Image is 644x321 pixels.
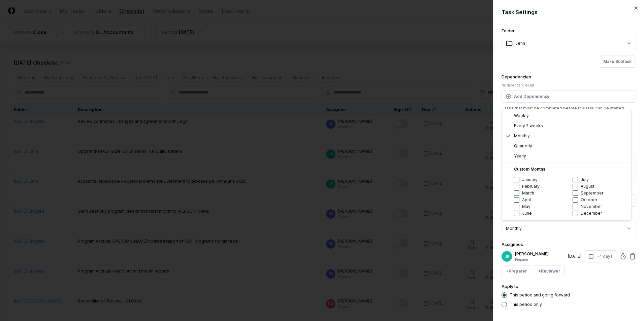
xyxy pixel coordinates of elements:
span: Yearly [514,153,526,159]
span: Monthly [514,133,530,139]
label: January [522,176,538,183]
label: June [522,210,532,217]
label: July [581,176,589,183]
label: October [581,197,597,203]
div: Custom Months [514,166,627,172]
label: December [581,210,602,217]
label: March [522,190,534,197]
label: May [522,203,530,210]
label: August [581,183,594,190]
span: Quarterly [514,143,532,149]
span: Every 2 weeks [514,123,543,129]
label: April [522,197,531,203]
label: September [581,190,603,197]
label: November [581,203,602,210]
span: Weekly [514,113,529,119]
label: February [522,183,540,190]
